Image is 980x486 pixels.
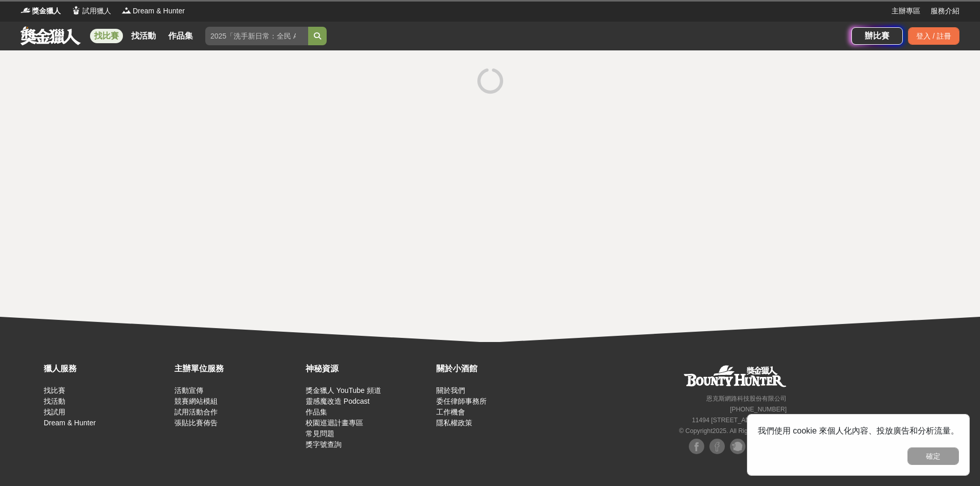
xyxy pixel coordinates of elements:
a: 找比賽 [90,29,123,43]
a: Dream & Hunter [44,419,96,427]
a: 獎字號查詢 [306,440,342,448]
div: 登入 / 註冊 [908,27,959,45]
a: 常見問題 [306,429,334,438]
small: © Copyright 2025 . All Rights Reserved. [679,427,787,435]
a: 工作機會 [436,408,465,416]
div: 獵人服務 [44,363,169,375]
img: Facebook [689,439,704,454]
span: 試用獵人 [82,6,111,16]
img: Logo [71,5,81,15]
a: Logo試用獵人 [71,6,111,16]
a: 競賽網站模組 [174,397,218,405]
a: 辦比賽 [851,27,903,45]
a: 服務介紹 [931,6,959,16]
a: 獎金獵人 YouTube 頻道 [306,386,381,394]
a: Logo獎金獵人 [21,6,61,16]
a: 主辦專區 [892,6,920,16]
a: 找活動 [127,29,160,43]
img: Logo [21,5,31,15]
small: 恩克斯網路科技股份有限公司 [706,395,787,402]
div: 關於小酒館 [436,363,562,375]
a: 委任律師事務所 [436,397,487,405]
span: 我們使用 cookie 來個人化內容、投放廣告和分析流量。 [758,426,959,435]
span: Dream & Hunter [133,6,185,16]
small: [PHONE_NUMBER] [730,406,787,413]
button: 確定 [907,447,959,465]
a: 找活動 [44,397,65,405]
a: 作品集 [306,408,327,416]
a: 隱私權政策 [436,419,472,427]
div: 主辦單位服務 [174,363,300,375]
small: 11494 [STREET_ADDRESS] 3 樓 [692,417,787,424]
a: 活動宣傳 [174,386,203,394]
img: Facebook [709,439,725,454]
a: 張貼比賽佈告 [174,419,218,427]
a: 作品集 [164,29,197,43]
span: 獎金獵人 [32,6,61,16]
a: 校園巡迴計畫專區 [306,419,363,427]
a: 找比賽 [44,386,65,394]
img: Logo [121,5,132,15]
a: 找試用 [44,408,65,416]
a: 試用活動合作 [174,408,218,416]
a: LogoDream & Hunter [121,6,185,16]
div: 神秘資源 [306,363,431,375]
a: 靈感魔改造 Podcast [306,397,369,405]
a: 關於我們 [436,386,465,394]
input: 2025「洗手新日常：全民 ALL IN」洗手歌全台徵選 [205,27,308,45]
img: Plurk [730,439,745,454]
